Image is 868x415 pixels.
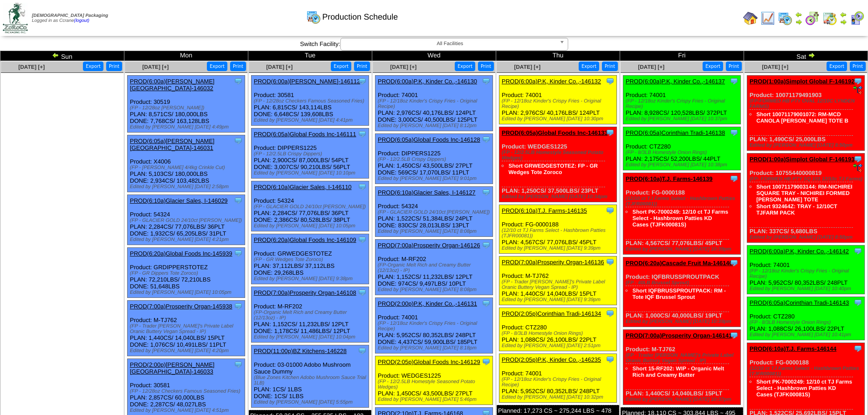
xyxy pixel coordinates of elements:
span: [DATE] [+] [390,64,416,70]
div: Product: GRDIPPERSTOTEZ PLAN: 72,210LBS / 72,210LBS DONE: 51,648LBS [128,248,245,298]
img: Tooltip [606,77,615,86]
div: Edited by [PERSON_NAME] [DATE] 10:10pm [254,170,369,176]
a: PROD(6:00a)P.K, Kinder Co.,-146142 [750,248,849,255]
div: Edited by [PERSON_NAME] [DATE] 4:41pm [254,118,369,123]
img: Tooltip [482,299,491,308]
div: Product: WEDGES1225 PLAN: 1,250CS / 37,500LBS / 23PLT [499,127,617,202]
div: (FP - 12/2.5LB Crispy Dippers) [254,151,369,157]
img: zoroco-logo-small.webp [3,3,28,33]
span: [DATE] [+] [142,64,169,70]
div: Edited by [PERSON_NAME] [DATE] 8:50pm [750,235,864,240]
div: Edited by [PERSON_NAME] [DATE] 10:40pm [750,286,864,292]
div: (FP - 12/28oz Checkers Famous Seasoned Fries) [254,98,369,104]
td: Tue [248,51,372,61]
img: Tooltip [358,288,367,297]
div: Edited by [PERSON_NAME] [DATE] 2:51pm [502,343,616,348]
a: [DATE] [+] [514,64,540,70]
img: ediSmall.gif [853,86,863,95]
div: (FP - 12/18oz Kinder's Crispy Fries - Original Recipe) [502,98,616,109]
div: Edited by [PERSON_NAME] [DATE] 8:08pm [378,287,493,292]
div: (FP - 12/28oz [PERSON_NAME]) [130,105,245,111]
img: Tooltip [358,182,367,191]
div: Edited by [PERSON_NAME] [DATE] 10:38pm [626,162,740,168]
img: arrowright.gif [808,51,815,59]
a: PROD(6:10a)T.J. Farms-146135 [502,207,587,214]
a: Short 15-RF202: WIP - Organic Melt Rich and Creamy Butter [632,365,724,378]
img: home.gif [743,11,758,26]
div: Product: 74001 PLAN: 2,976CS / 40,176LBS / 124PLT DONE: 3,000CS / 40,500LBS / 125PLT [375,76,493,131]
img: calendarprod.gif [778,11,792,26]
a: PROD(2:05p)Corinthian Tradi-146134 [502,310,601,317]
div: Product: GRWEDGESTOTEZ PLAN: 37,112LBS / 37,112LBS DONE: 29,268LBS [252,234,369,284]
img: calendarcustomer.gif [850,11,864,26]
a: PROD(6:00a)P.K, Kinder Co.,-146137 [626,78,725,85]
div: Product: 54324 PLAN: 2,284CS / 77,076LBS / 36PLT DONE: 2,386CS / 80,528LBS / 38PLT [252,181,369,231]
div: Product: 03-01000 Adobo Mushroom Sauce Dummy PLAN: 1CS / 1LBS DONE: 1CS / 1LBS [252,345,369,408]
div: (FP - GLACIER GOLD 24/10ct [PERSON_NAME]) [378,210,493,215]
a: PROD(6:00a)P.K, Kinder Co.,-146130 [378,78,477,85]
button: Print [106,61,122,71]
div: Product: 74001 PLAN: 5,952CS / 80,352LBS / 248PLT DONE: 4,437CS / 59,900LBS / 185PLT [375,298,493,354]
a: PROD(6:10a)Glacier Sales, I-146127 [378,189,476,196]
img: line_graph.gif [760,11,775,26]
div: Product: WEDGES1225 PLAN: 1,450CS / 43,500LBS / 27PLT [375,356,493,405]
img: Tooltip [729,258,739,267]
div: (FP - 8/3LB Homestyle Onion Rings) [750,320,864,325]
a: Short PK-7000249: 12/10 ct TJ Farms Select - Hashbrown Patties KD Cases (TJFK00081S) [632,209,728,228]
img: Tooltip [234,196,243,205]
div: Edited by [PERSON_NAME] [DATE] 8:08pm [378,229,493,234]
a: [DATE] [+] [18,64,45,70]
img: Tooltip [358,129,367,138]
div: (FP - 12/18oz Kinder's Crispy Fries - Original Recipe) [502,377,616,388]
span: [DATE] [+] [762,64,788,70]
div: (FP - 12/18oz Kinder's Crispy Fries - Original Recipe) [626,98,740,109]
button: Print [726,61,742,71]
img: arrowleft.gif [840,11,847,18]
div: Edited by [PERSON_NAME] [DATE] 10:30pm [502,116,616,122]
div: Product: M-TJ762 PLAN: 1,440CS / 14,040LBS / 15PLT [499,256,617,305]
a: PROD(6:05a)Global Foods Inc-146133 [502,129,608,136]
a: PROD(1:00a)Simplot Global F-146193 [750,156,854,163]
button: Export [331,61,351,71]
div: Product: M-RF202 PLAN: 1,152CS / 11,232LBS / 12PLT DONE: 974CS / 9,497LBS / 10PLT [375,240,493,295]
div: (FP - 12/2.5LB Homestyle Seasoned Potato Wedges) [502,150,616,161]
div: Product: 74001 PLAN: 5,952CS / 80,352LBS / 248PLT [499,354,617,403]
button: Export [703,61,723,71]
a: Short 10071179001072: RM-MCD CANOLA [PERSON_NAME] TOTE B [756,111,848,124]
img: Tooltip [853,344,863,353]
div: Product: 10755440000819 PLAN: 337CS / 5,680LBS [747,154,865,243]
div: Product: FG-0000188 PLAN: 4,567CS / 77,076LBS / 45PLT [499,205,617,254]
a: PROD(6:10a)T.J. Farms-146139 [626,175,713,182]
div: (FP - Trader [PERSON_NAME]'s Private Label Oranic Buttery Vegan Spread - IP) [502,279,616,290]
div: (12/10 ct TJ Farms Select - Hashbrown Patties (TJFR00081)) [750,366,864,377]
img: calendarblend.gif [805,11,820,26]
div: (FP - Trader [PERSON_NAME]'s Private Label Oranic Buttery Vegan Spread - IP) [130,323,245,334]
button: Print [354,61,370,71]
div: Edited by [PERSON_NAME] [DATE] 5:46pm [378,397,493,402]
div: (FP - 12/28oz Checkers Famous Seasoned Fries) [130,389,245,394]
span: [DATE] [+] [638,64,664,70]
a: PROD(7:00a)Prosperity Organ-146126 [378,242,480,249]
a: PROD(2:05p)P.K, Kinder Co.,-146235 [502,356,601,363]
a: PROD(6:00a)[PERSON_NAME]-146112 [254,78,360,85]
a: PROD(6:05a)Corinthian Tradi-146143 [750,299,849,306]
img: Tooltip [606,128,615,137]
a: PROD(7:00a)Prosperity Organ-146108 [254,289,356,296]
div: Product: DIPPERS1225 PLAN: 1,450CS / 43,500LBS / 27PLT DONE: 569CS / 17,070LBS / 11PLT [375,134,493,184]
div: Edited by [PERSON_NAME] [DATE] 9:38pm [254,276,369,282]
div: Product: CTZ280 PLAN: 1,088CS / 26,100LBS / 22PLT [499,308,617,351]
img: Tooltip [358,77,367,86]
div: Product: 54324 PLAN: 2,284CS / 77,076LBS / 36PLT DONE: 1,932CS / 65,205LBS / 31PLT [128,195,245,245]
div: Product: 74001 PLAN: 2,976CS / 40,176LBS / 124PLT [499,76,617,124]
div: Edited by [PERSON_NAME] [DATE] 10:37pm [626,116,740,122]
div: Product: M-TJ762 PLAN: 1,440CS / 14,040LBS / 15PLT [623,330,741,405]
img: Tooltip [482,357,491,366]
a: PROD(6:20a)Global Foods Inc-145939 [130,250,232,257]
div: Product: FG-0000188 PLAN: 4,567CS / 77,076LBS / 45PLT [623,173,741,255]
button: Export [207,61,227,71]
td: Wed [372,51,496,61]
div: Edited by [PERSON_NAME] [DATE] 4:49pm [130,124,245,130]
a: PROD(6:05a)Global Foods Inc-146111 [254,131,356,138]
